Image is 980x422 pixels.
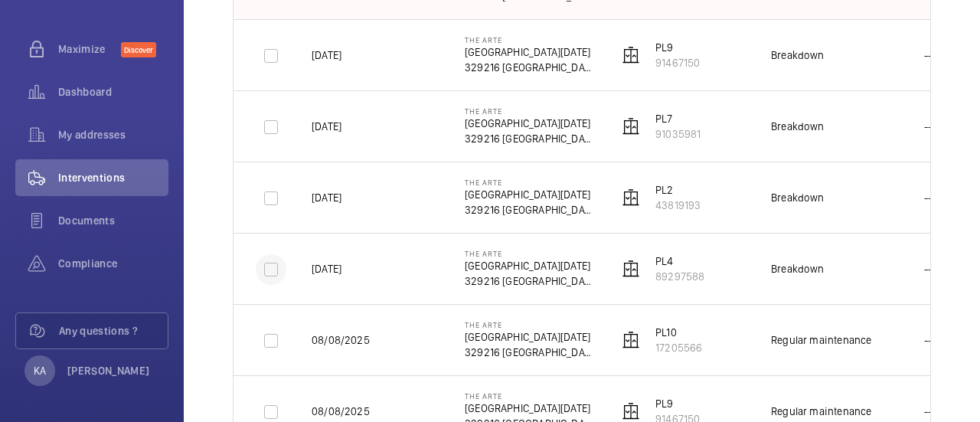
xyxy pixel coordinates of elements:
img: elevator.svg [622,188,640,207]
p: 08/08/2025 [312,404,370,419]
div: Breakdown [771,261,825,276]
p: 17205566 [655,340,702,355]
p: --- [924,119,936,134]
p: PL4 [655,254,704,269]
img: elevator.svg [622,46,640,64]
p: The Arte [465,35,593,44]
p: PL9 [655,396,700,411]
p: 329216 [GEOGRAPHIC_DATA] [465,202,593,218]
p: 43819193 [655,198,701,213]
p: The Arte [465,391,593,401]
p: The Arte [465,106,593,116]
p: 329216 [GEOGRAPHIC_DATA] [465,345,593,360]
p: [GEOGRAPHIC_DATA][DATE] [465,258,593,273]
span: Documents [58,213,168,228]
p: [GEOGRAPHIC_DATA][DATE] [465,44,593,60]
img: elevator.svg [622,260,640,278]
p: 91467150 [655,55,700,70]
img: elevator.svg [622,117,640,136]
div: Breakdown [771,119,825,134]
p: KA [34,363,46,378]
p: --- [924,332,936,348]
p: PL2 [655,182,701,198]
p: --- [924,404,936,419]
p: --- [924,261,936,276]
p: --- [924,190,936,205]
p: [DATE] [312,190,341,205]
p: [GEOGRAPHIC_DATA][DATE] [465,401,593,416]
p: PL9 [655,40,700,55]
p: 329216 [GEOGRAPHIC_DATA] [465,273,593,289]
p: The Arte [465,249,593,258]
p: [GEOGRAPHIC_DATA][DATE] [465,116,593,131]
span: Dashboard [58,84,168,100]
p: PL7 [655,111,701,126]
img: elevator.svg [622,331,640,349]
span: My addresses [58,127,168,142]
div: Regular maintenance [771,404,871,419]
div: Breakdown [771,47,825,63]
p: [DATE] [312,119,341,134]
p: 91035981 [655,126,701,142]
div: Breakdown [771,190,825,205]
p: --- [924,47,936,63]
div: Regular maintenance [771,332,871,348]
span: Any questions ? [59,323,168,339]
span: Interventions [58,170,168,185]
p: [PERSON_NAME] [67,363,150,378]
span: Maximize [58,41,121,57]
p: PL10 [655,325,702,340]
p: 08/08/2025 [312,332,370,348]
p: 329216 [GEOGRAPHIC_DATA] [465,60,593,75]
p: 89297588 [655,269,704,284]
img: elevator.svg [622,402,640,420]
p: [DATE] [312,261,341,276]
p: 329216 [GEOGRAPHIC_DATA] [465,131,593,146]
span: Discover [121,42,156,57]
span: Compliance [58,256,168,271]
p: The Arte [465,178,593,187]
p: [GEOGRAPHIC_DATA][DATE] [465,329,593,345]
p: [DATE] [312,47,341,63]
p: [GEOGRAPHIC_DATA][DATE] [465,187,593,202]
p: The Arte [465,320,593,329]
